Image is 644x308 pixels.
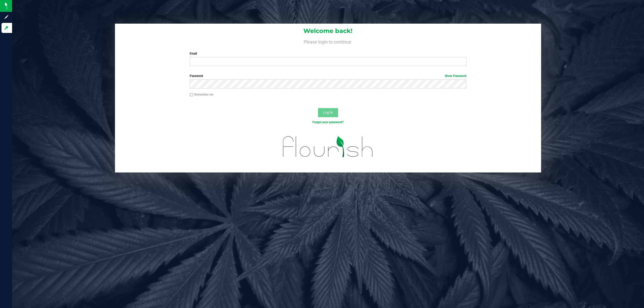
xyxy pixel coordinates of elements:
input: Remember me [190,93,193,97]
inline-svg: Log in [4,25,9,30]
span: Log In [323,110,333,114]
a: Forgot your password? [312,120,344,124]
span: Password [190,74,203,78]
h1: Welcome back! [115,28,541,34]
label: Email [190,51,466,56]
inline-svg: Sign up [4,15,9,20]
h4: Please login to continue. [115,38,541,44]
label: Remember me [190,92,213,97]
img: flourish_logo.svg [275,130,381,164]
a: Show Password [445,74,466,78]
button: Log In [318,108,338,117]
